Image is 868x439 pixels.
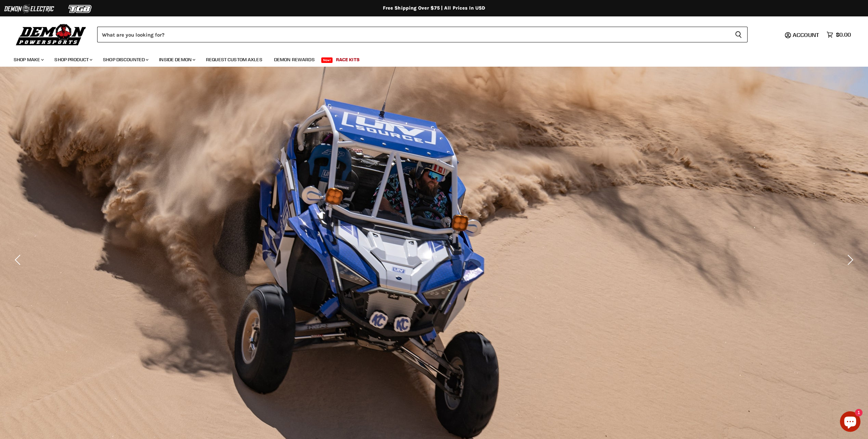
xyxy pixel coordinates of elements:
[98,53,153,67] a: Shop Discounted
[790,32,823,38] a: Account
[14,22,89,46] img: Demon Powersports
[793,31,819,38] span: Account
[12,253,26,267] button: Previous
[97,27,729,42] input: Search
[729,27,748,42] button: Search
[9,53,48,67] a: Shop Make
[823,30,854,40] a: $0.00
[836,31,851,38] span: $0.00
[9,50,849,67] ul: Main menu
[97,27,748,42] form: Product
[201,53,268,67] a: Request Custom Axles
[321,57,333,63] span: New!
[3,2,55,15] img: Demon Electric Logo 2
[838,411,863,434] inbox-online-store-chat: Shopify online store chat
[154,53,199,67] a: Inside Demon
[55,2,106,15] img: TGB Logo 2
[49,53,96,67] a: Shop Product
[331,53,365,67] a: Race Kits
[160,5,708,11] div: Free Shipping Over $75 | All Prices In USD
[842,253,856,267] button: Next
[269,53,320,67] a: Demon Rewards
